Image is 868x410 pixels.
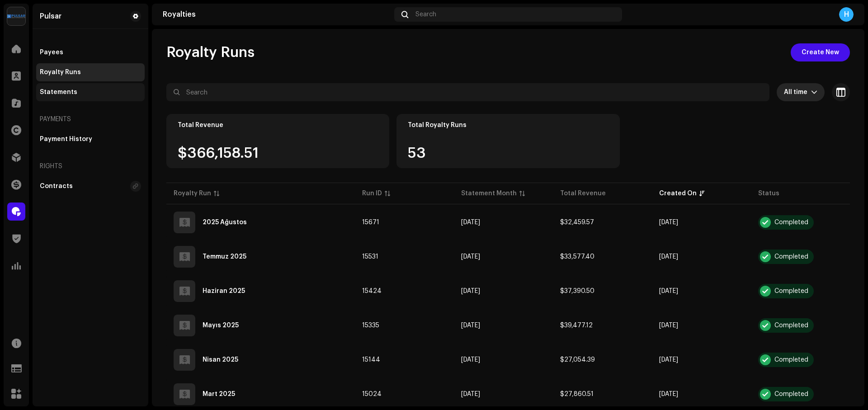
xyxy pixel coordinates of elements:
span: Jun 12, 2025 [659,322,678,329]
span: 15024 [362,391,382,397]
div: Completed [774,288,808,294]
div: Completed [774,219,808,226]
span: All time [784,83,811,101]
span: 15335 [362,322,379,329]
re-m-nav-item: Statements [36,83,145,101]
div: Payment History [40,136,92,143]
re-a-nav-header: Payments [36,108,145,130]
div: Contracts [40,183,73,190]
span: Mar 2025 [461,391,480,397]
div: 2025 Ağustos [203,219,247,226]
div: Mart 2025 [203,391,235,397]
div: Statement Month [461,189,517,198]
span: Jun 2025 [461,288,480,294]
span: 15144 [362,357,380,363]
div: Total Revenue [178,122,378,129]
div: Mayıs 2025 [203,322,239,329]
re-m-nav-item: Payment History [36,130,145,148]
span: $39,477.12 [560,322,593,329]
div: Total Royalty Runs [408,122,608,129]
span: Apr 29, 2025 [659,357,678,363]
span: Royalty Runs [166,43,255,61]
div: Completed [774,254,808,260]
span: Jul 2025 [461,254,480,260]
div: Royalty Run [174,189,211,198]
div: Run ID [362,189,382,198]
input: Search [166,83,769,101]
span: Sep 1, 2025 [659,219,678,226]
div: Royalty Runs [40,69,81,76]
span: Mar 27, 2025 [659,391,678,397]
span: Aug 1, 2025 [659,254,678,260]
div: dropdown trigger [811,83,817,101]
span: $32,459.57 [560,219,594,226]
div: Royalties [163,11,391,18]
div: Statements [40,89,77,96]
re-m-nav-item: Royalty Runs [36,63,145,81]
span: $27,860.51 [560,391,594,397]
div: Temmuz 2025 [203,254,246,260]
div: Nisan 2025 [203,357,238,363]
span: May 2025 [461,322,480,329]
span: 15671 [362,219,379,226]
div: Completed [774,391,808,397]
span: $33,577.40 [560,254,594,260]
div: Payees [40,49,63,56]
div: Pulsar [40,13,61,20]
button: Create New [791,43,850,61]
re-a-nav-header: Rights [36,156,145,177]
re-o-card-value: Total Revenue [166,114,389,168]
span: Jul 2, 2025 [659,288,678,294]
img: 1d4ab021-3d3a-477c-8d2a-5ac14ed14e8d [7,7,25,25]
div: Haziran 2025 [203,288,245,294]
span: Aug 2025 [461,219,480,226]
div: H [839,7,854,22]
re-o-card-value: Total Royalty Runs [396,114,619,168]
re-m-nav-item: Payees [36,43,145,61]
span: Create New [802,43,839,61]
re-m-nav-item: Contracts [36,177,145,195]
span: Apr 2025 [461,357,480,363]
span: 15424 [362,288,382,294]
span: 15531 [362,254,378,260]
div: Created On [659,189,697,198]
div: Completed [774,357,808,363]
span: $37,390.50 [560,288,594,294]
div: Completed [774,322,808,329]
span: Search [415,11,436,18]
span: $27,054.39 [560,357,595,363]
